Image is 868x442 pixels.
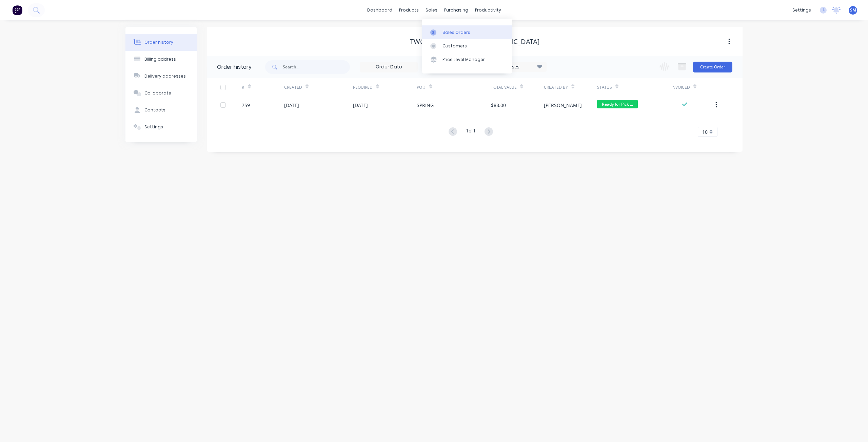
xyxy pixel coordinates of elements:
[441,5,472,15] div: purchasing
[417,84,426,90] div: PO #
[671,84,690,90] div: Invoiced
[284,78,353,97] div: Created
[466,127,476,137] div: 1 of 1
[491,84,517,90] div: Total Value
[353,102,368,109] div: [DATE]
[671,78,714,97] div: Invoiced
[417,78,491,97] div: PO #
[693,62,732,72] button: Create Order
[410,38,540,46] div: Two Wheel Tyres [GEOGRAPHIC_DATA]
[242,84,244,90] div: #
[422,39,512,53] a: Customers
[491,78,544,97] div: Total Value
[125,34,197,51] button: Order history
[850,7,856,13] span: SM
[125,102,197,119] button: Contacts
[125,119,197,135] button: Settings
[702,128,708,135] span: 10
[284,84,302,90] div: Created
[417,102,434,109] div: SPRING
[360,62,417,72] input: Order Date
[491,102,506,109] div: $88.00
[144,90,171,96] div: Collaborate
[422,25,512,39] a: Sales Orders
[442,43,467,49] div: Customers
[597,78,671,97] div: Status
[144,56,176,62] div: Billing address
[544,84,568,90] div: Created By
[472,5,505,15] div: productivity
[597,84,612,90] div: Status
[217,63,252,71] div: Order history
[489,63,546,70] div: 31 Statuses
[144,73,186,79] div: Delivery addresses
[442,29,470,36] div: Sales Orders
[144,107,165,113] div: Contacts
[144,39,173,45] div: Order history
[789,5,814,15] div: settings
[597,100,638,108] span: Ready for Pick ...
[353,84,373,90] div: Required
[353,78,417,97] div: Required
[364,5,396,15] a: dashboard
[284,102,299,109] div: [DATE]
[544,78,597,97] div: Created By
[396,5,422,15] div: products
[12,5,22,15] img: Factory
[422,5,441,15] div: sales
[422,53,512,66] a: Price Level Manager
[144,124,163,130] div: Settings
[283,60,350,74] input: Search...
[125,85,197,102] button: Collaborate
[242,102,250,109] div: 759
[125,68,197,85] button: Delivery addresses
[242,78,284,97] div: #
[442,57,485,63] div: Price Level Manager
[125,51,197,68] button: Billing address
[544,102,582,109] div: [PERSON_NAME]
